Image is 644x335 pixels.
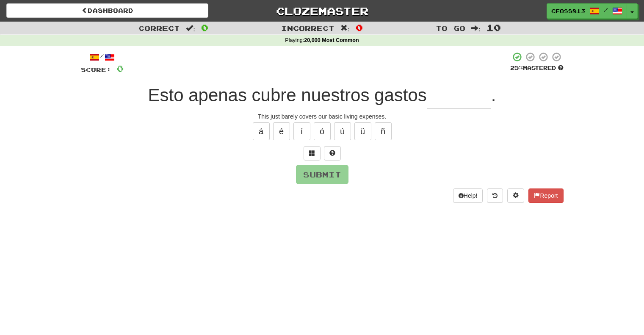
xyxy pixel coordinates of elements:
button: Help! [453,188,483,203]
button: Submit [296,165,348,184]
span: Esto apenas cubre nuestros gastos [148,85,426,105]
span: / [604,7,608,13]
button: Report [528,188,563,203]
span: 25 % [510,64,523,71]
button: Single letter hint - you only get 1 per sentence and score half the points! alt+h [324,146,341,161]
strong: 20,000 Most Common [304,37,359,43]
span: To go [436,24,465,32]
button: ú [334,122,351,140]
span: : [340,25,350,32]
a: Dashboard [6,3,208,18]
button: Round history (alt+y) [487,188,503,203]
button: ó [314,122,331,140]
span: cfoss813 [551,7,585,15]
span: : [471,25,481,32]
span: Incorrect [281,24,334,32]
button: ñ [375,122,392,140]
span: Score: [81,66,111,73]
button: é [273,122,290,140]
span: 0 [201,22,208,33]
span: 0 [356,22,363,33]
div: / [81,52,124,62]
a: cfoss813 / [547,3,627,19]
div: Mastered [510,64,564,72]
div: This just barely covers our basic living expenses. [81,112,564,121]
button: á [253,122,270,140]
span: 0 [116,63,124,74]
button: ü [354,122,371,140]
span: 10 [486,22,501,33]
span: . [491,85,496,105]
span: : [186,25,195,32]
button: Switch sentence to multiple choice alt+p [304,146,321,161]
a: Clozemaster [221,3,423,18]
button: í [293,122,310,140]
span: Correct [138,24,180,32]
